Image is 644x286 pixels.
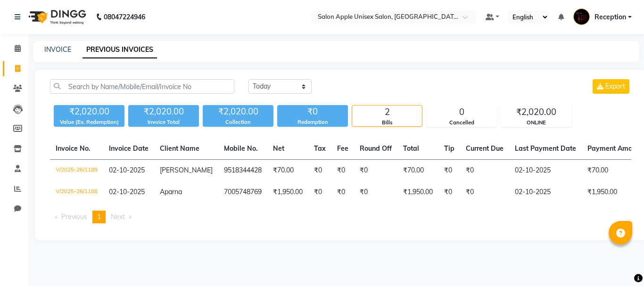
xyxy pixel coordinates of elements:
div: 2 [352,106,422,119]
td: 02-10-2025 [509,160,582,182]
td: ₹0 [460,181,509,203]
td: ₹70.00 [397,160,438,182]
span: Aparna [160,188,182,196]
span: Invoice Date [109,144,149,153]
div: Value (Ex. Redemption) [54,118,124,126]
div: ₹2,020.00 [128,105,199,118]
span: Tax [314,144,326,153]
nav: Pagination [50,211,631,223]
span: Client Name [160,144,199,153]
td: V/2025-26/1189 [50,160,103,182]
td: ₹0 [438,160,460,182]
div: Invoice Total [128,118,199,126]
div: ₹2,020.00 [203,105,273,118]
td: ₹0 [331,181,354,203]
a: PREVIOUS INVOICES [83,41,157,58]
div: ₹2,020.00 [54,105,124,118]
span: Last Payment Date [515,144,576,153]
button: Export [593,79,629,94]
span: 02-10-2025 [109,188,145,196]
span: Current Due [466,144,504,153]
span: Fee [337,144,348,153]
span: Reception [594,12,626,22]
input: Search by Name/Mobile/Email/Invoice No [50,79,234,94]
img: logo [24,4,89,30]
div: Bills [352,119,422,127]
td: ₹0 [331,160,354,182]
a: INVOICE [44,45,71,54]
div: ₹0 [277,105,348,118]
span: [PERSON_NAME] [160,166,213,174]
td: ₹1,950.00 [397,181,438,203]
div: ONLINE [501,119,571,127]
td: ₹0 [308,181,331,203]
td: 7005748769 [218,181,267,203]
div: Cancelled [427,119,496,127]
span: Tip [444,144,454,153]
td: ₹0 [460,160,509,182]
td: ₹0 [438,181,460,203]
span: Invoice No. [56,144,91,153]
div: ₹2,020.00 [501,106,571,119]
div: Redemption [277,118,348,126]
span: Mobile No. [224,144,258,153]
span: Total [403,144,419,153]
td: 02-10-2025 [509,181,582,203]
td: V/2025-26/1188 [50,181,103,203]
td: 9518344428 [218,160,267,182]
span: Export [605,82,625,90]
td: ₹0 [354,181,397,203]
span: Round Off [360,144,392,153]
td: ₹1,950.00 [267,181,308,203]
div: 0 [427,106,496,119]
span: 02-10-2025 [109,166,145,174]
iframe: chat widget [604,248,635,277]
img: Reception [573,8,590,25]
td: ₹0 [354,160,397,182]
span: Net [273,144,284,153]
div: Collection [203,118,273,126]
td: ₹70.00 [267,160,308,182]
span: 1 [97,212,101,221]
span: Next [111,212,125,221]
b: 08047224946 [104,4,145,30]
span: Previous [61,212,87,221]
td: ₹0 [308,160,331,182]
